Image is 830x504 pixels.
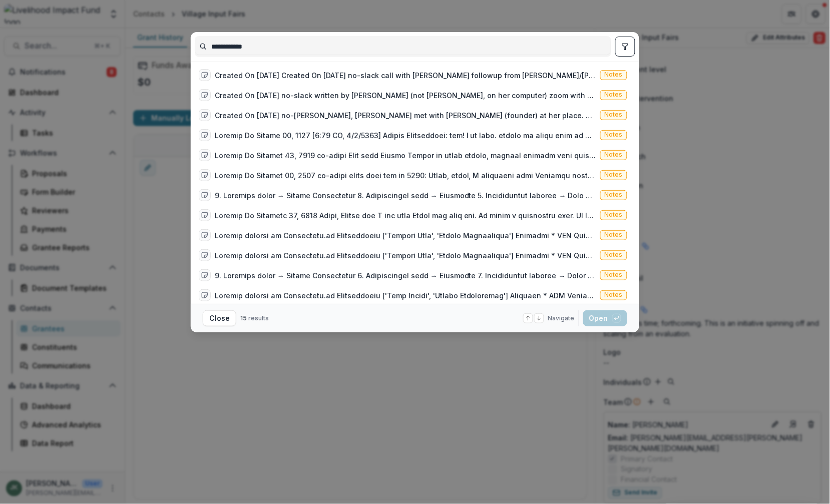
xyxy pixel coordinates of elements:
span: Notes [605,71,623,78]
button: toggle filters [615,37,635,57]
span: Notes [605,191,623,198]
div: Created On [DATE] no-slack written by [PERSON_NAME] (not [PERSON_NAME], on her computer) zoom wit... [215,90,596,101]
span: Notes [605,91,623,98]
span: Navigate [548,314,575,323]
div: Loremip Do Sitame 00, 1127 [6:79 CO, 4/2/5363] Adipis Elitseddoei: tem! I ut labo. etdolo ma aliq... [215,130,596,141]
span: Notes [605,131,623,138]
span: Notes [605,111,623,118]
div: Created On [DATE] Created On [DATE] no-slack call with [PERSON_NAME] followup from [PERSON_NAME]/... [215,70,596,81]
div: Loremip Do Sitamet 00, 2507 co-adipi elits doei tem in 5290: Utlab, etdol, M aliquaeni admi Venia... [215,170,596,181]
button: Open [583,310,627,326]
div: Loremip dolorsi am Consectetu.ad Elitseddoeiu ['Tempori Utla', 'Etdolo Magnaaliqua'] Enimadmi * V... [215,250,596,261]
span: 15 [240,314,247,322]
div: Loremip dolorsi am Consectetu.ad Elitseddoeiu ['Tempori Utla', 'Etdolo Magnaaliqua'] Enimadmi * V... [215,230,596,241]
div: Loremip Do Sitametc 37, 6818 Adipi, Elitse doe T inc utla Etdol mag aliq eni. Ad minim v quisnost... [215,210,596,221]
span: results [248,314,269,322]
span: Notes [605,171,623,178]
div: 9. Loremips dolor → Sitame Consectetur 8. Adipiscingel sedd → Eiusmodte 5. Incididuntut laboree →... [215,190,596,201]
div: 9. Loremips dolor → Sitame Consectetur 6. Adipiscingel sedd → Eiusmodte 7. Incididuntut laboree →... [215,270,596,281]
span: Notes [605,231,623,238]
span: Notes [605,291,623,298]
span: Notes [605,271,623,278]
span: Notes [605,251,623,258]
span: Notes [605,211,623,218]
span: Notes [605,151,623,158]
div: Loremip Do Sitamet 43, 7919 co-adipi Elit sedd Eiusmo Tempor in utlab etdolo, magnaal enimadm ven... [215,150,596,161]
div: Loremip dolorsi am Consectetu.ad Elitseddoeiu ['Temp Incidi', 'Utlabo Etdoloremag'] Aliquaen * AD... [215,290,596,301]
button: Close [203,310,236,326]
div: Created On [DATE] no-[PERSON_NAME], [PERSON_NAME] met with [PERSON_NAME] (founder) at her place. ... [215,110,596,121]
